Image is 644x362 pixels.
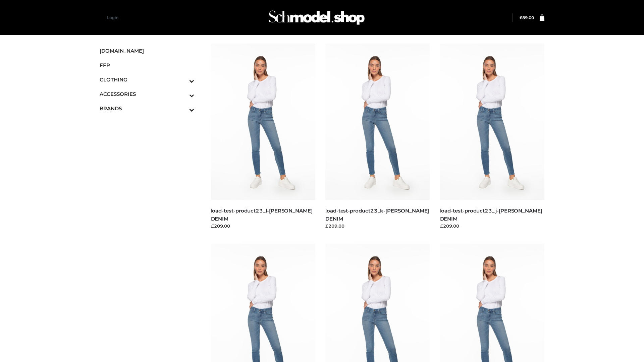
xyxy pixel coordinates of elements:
span: BRANDS [100,105,194,112]
a: [DOMAIN_NAME] [100,44,194,58]
button: Toggle Submenu [171,87,194,101]
span: £ [520,15,522,20]
span: [DOMAIN_NAME] [100,47,194,55]
a: ACCESSORIESToggle Submenu [100,87,194,101]
a: Login [107,15,118,20]
a: load-test-product23_j-[PERSON_NAME] DENIM [440,207,542,222]
button: Toggle Submenu [171,72,194,87]
div: £209.00 [325,223,430,229]
img: Schmodel Admin 964 [266,4,367,31]
button: Toggle Submenu [171,101,194,116]
a: load-test-product23_k-[PERSON_NAME] DENIM [325,207,429,222]
span: FFP [100,61,194,69]
a: FFP [100,58,194,72]
div: £209.00 [211,223,316,229]
bdi: 89.00 [520,15,534,20]
a: CLOTHINGToggle Submenu [100,72,194,87]
a: BRANDSToggle Submenu [100,101,194,116]
span: CLOTHING [100,76,194,83]
div: £209.00 [440,223,545,229]
a: £89.00 [520,15,534,20]
a: load-test-product23_l-[PERSON_NAME] DENIM [211,207,313,222]
span: ACCESSORIES [100,90,194,98]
